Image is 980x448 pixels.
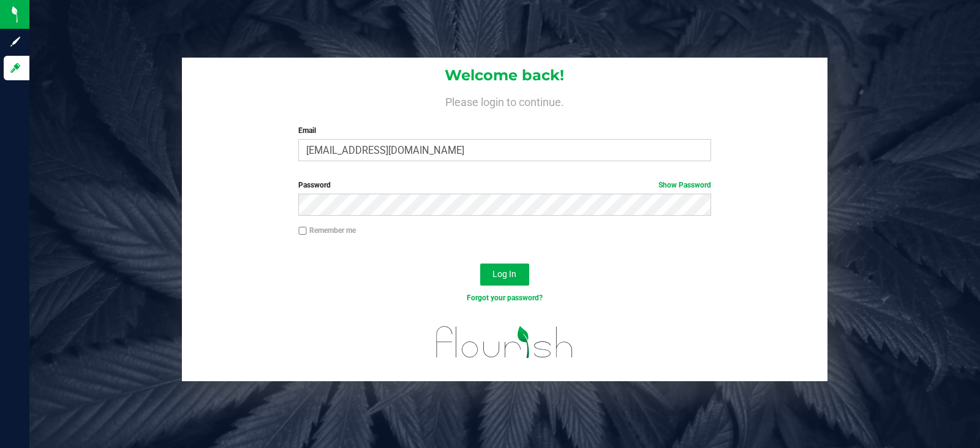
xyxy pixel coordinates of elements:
img: flourish_logo.svg [424,316,586,368]
input: Remember me [298,227,307,235]
label: Email [298,125,710,136]
inline-svg: Sign up [9,36,21,48]
h1: Welcome back! [182,67,828,83]
label: Remember me [298,225,356,236]
a: Show Password [658,181,711,189]
inline-svg: Log in [9,62,21,74]
span: Log In [492,269,516,279]
span: Password [298,181,331,189]
h4: Please login to continue. [182,93,828,108]
a: Forgot your password? [467,294,543,302]
button: Log In [480,264,529,286]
